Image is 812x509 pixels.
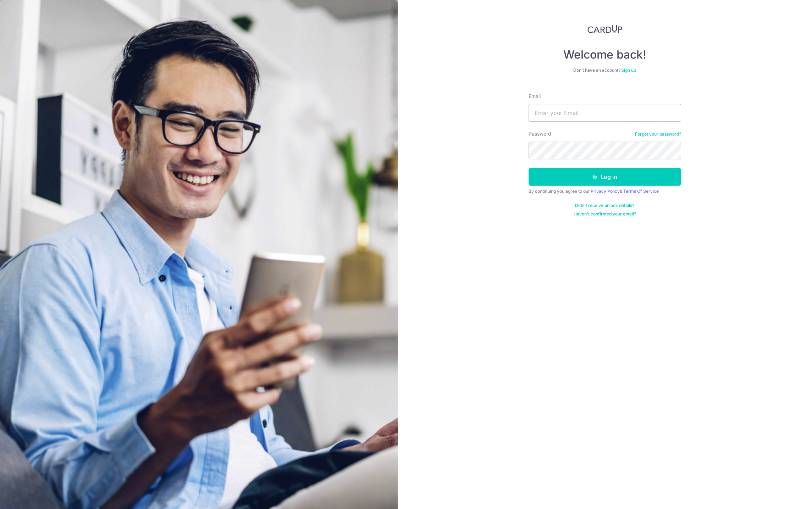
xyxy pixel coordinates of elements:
[529,48,681,62] h4: Welcome back!
[591,188,620,194] a: Privacy Policy
[635,131,681,137] a: Forgot your password?
[574,211,636,217] a: Haven't confirmed your email?
[529,130,551,137] label: Password
[621,67,636,73] a: Sign up
[587,25,622,33] img: CardUp Logo
[623,188,659,194] a: Terms Of Service
[575,203,634,208] a: Didn't receive unlock details?
[529,93,541,100] label: Email
[529,188,681,194] div: By continuing you agree to our &
[529,67,681,73] div: Don’t have an account?
[529,104,681,122] input: Enter your Email
[529,168,681,186] button: Log in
